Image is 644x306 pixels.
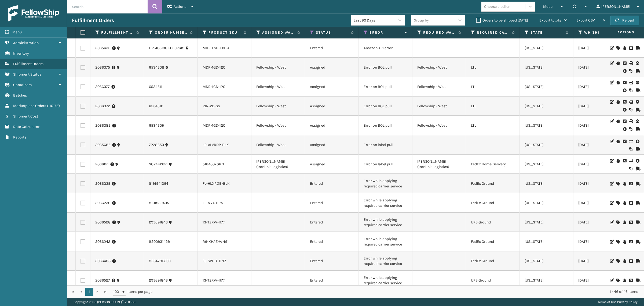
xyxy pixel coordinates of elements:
[610,100,613,104] i: Edit
[13,135,26,140] span: Reports
[623,279,626,282] i: On Hold
[610,279,613,282] i: Edit
[623,240,626,244] i: On Hold
[13,41,39,45] span: Administration
[359,174,412,193] td: Error while applying required carrier service
[573,77,627,97] td: [DATE]
[616,259,620,263] i: Assign Carrier and Warehouse
[203,181,230,186] a: FL-HLXRGB-BLK
[629,88,632,92] i: Reoptimize
[636,279,639,282] i: Mark as Shipped
[101,30,134,35] label: Fulfillment Order Id
[573,58,627,77] td: [DATE]
[359,116,412,135] td: Error on BOL pull
[573,135,627,155] td: [DATE]
[412,155,466,174] td: [PERSON_NAME] (Ironlink Logistics)
[629,140,632,143] i: Change shipping
[95,258,111,264] a: 2066483
[539,18,561,23] span: Export to .xls
[305,251,359,271] td: Entered
[359,58,412,77] td: Error on BOL pull
[95,123,111,128] a: 2066382
[629,259,632,263] i: Cancel Fulfillment Order
[359,135,412,155] td: Error on label pull
[95,104,110,109] a: 2066372
[610,240,613,244] i: Edit
[623,220,626,224] i: On Hold
[305,213,359,232] td: Entered
[629,81,632,84] i: Print BOL
[466,271,520,290] td: UPS Ground
[72,17,114,24] h3: Fulfillment Orders
[629,119,632,123] i: Print BOL
[305,271,359,290] td: Entered
[598,298,638,306] div: |
[623,126,626,132] i: Pull BOL
[203,46,229,50] a: MIL-TFSB-TXL-A
[203,65,225,70] a: MDR-1GD-12C
[616,159,620,163] i: On Hold
[629,108,632,112] i: Reoptimize
[13,104,46,108] span: Marketplace Orders
[477,30,509,35] label: Required Carrier Service
[466,116,520,135] td: LTL
[423,30,456,35] label: Required Warehouse
[520,155,573,174] td: [US_STATE]
[466,213,520,232] td: UPS Ground
[74,298,135,306] p: Copyright 2023 [PERSON_NAME]™ v 1.0.188
[149,104,163,109] a: 6534510
[629,100,632,104] i: Print BOL
[305,174,359,193] td: Entered
[95,181,110,186] a: 2066235
[203,201,223,205] a: FL-NVA-BRS
[520,58,573,77] td: [US_STATE]
[576,18,595,23] span: Export CSV
[520,232,573,251] td: [US_STATE]
[13,93,27,98] span: Batches
[573,97,627,116] td: [DATE]
[47,104,60,108] span: ( 116175 )
[636,81,639,84] i: Upload BOL
[636,69,639,73] i: Mark as Shipped
[623,88,626,93] i: Pull BOL
[623,119,626,123] i: Cancel Fulfillment Order
[520,174,573,193] td: [US_STATE]
[610,81,613,84] i: Edit
[629,46,632,50] i: Cancel Fulfillment Order
[316,30,348,35] label: Status
[623,159,626,163] i: Cancel Fulfillment Order
[359,97,412,116] td: Error on BOL pull
[95,84,110,90] a: 2066377
[160,289,638,294] div: 1 - 46 of 46 items
[251,58,305,77] td: Fellowship - West
[543,4,552,9] span: Mode
[616,220,620,224] i: Assign Carrier and Warehouse
[149,220,168,225] a: 295691846
[149,278,168,283] a: 295691846
[610,201,613,205] i: Edit
[616,100,620,104] i: On Hold
[520,38,573,58] td: [US_STATE]
[573,116,627,135] td: [DATE]
[573,251,627,271] td: [DATE]
[616,81,620,84] i: On Hold
[573,174,627,193] td: [DATE]
[412,116,466,135] td: Fellowship - West
[466,174,520,193] td: FedEx Ground
[584,30,617,35] label: WH Ship By Date
[359,155,412,174] td: Error on label pull
[305,38,359,58] td: Entered
[520,271,573,290] td: [US_STATE]
[13,124,39,129] span: Rate Calculator
[155,30,187,35] label: Order Number
[610,16,639,25] button: Reload
[412,97,466,116] td: Fellowship - West
[95,200,110,206] a: 2066236
[149,84,162,90] a: 6534511
[13,83,32,87] span: Containers
[95,278,110,283] a: 2066527
[636,259,639,263] i: Mark as Shipped
[629,127,632,131] i: Reoptimize
[412,58,466,77] td: Fellowship - West
[305,232,359,251] td: Entered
